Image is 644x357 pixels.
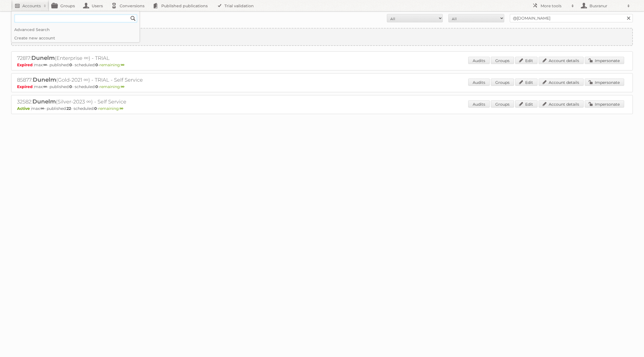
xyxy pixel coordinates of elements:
[17,98,213,105] h2: 32582: (Silver-2023 ∞) - Self Service
[17,76,213,84] h2: 85877: (Gold-2021 ∞) - TRIAL - Self Service
[69,84,72,89] strong: 0
[120,106,123,111] strong: ∞
[95,62,98,67] strong: 0
[468,79,490,86] a: Audits
[17,62,34,67] span: Expired
[11,25,139,34] a: Advanced Search
[515,100,538,108] a: Edit
[31,55,55,61] span: Dunelm
[585,100,624,108] a: Impersonate
[100,62,124,67] span: remaining:
[41,106,44,111] strong: ∞
[129,14,137,23] input: Search
[17,106,627,111] p: max: - published: - scheduled: -
[588,3,624,9] h2: Busranur
[515,57,538,64] a: Edit
[11,34,139,42] a: Create new account
[17,84,34,89] span: Expired
[17,84,627,89] p: max: - published: - scheduled: -
[100,84,124,89] span: remaining:
[12,29,632,45] a: Create new account
[95,84,98,89] strong: 0
[585,57,624,64] a: Impersonate
[98,106,123,111] span: remaining:
[539,100,584,108] a: Account details
[17,106,31,111] span: Active
[22,3,41,9] h2: Accounts
[491,57,514,64] a: Groups
[32,98,56,105] span: Dunelm
[94,106,97,111] strong: 0
[17,55,213,62] h2: 72817: (Enterprise ∞) - TRIAL
[585,79,624,86] a: Impersonate
[43,62,47,67] strong: ∞
[33,76,56,83] span: Dunelm
[43,84,47,89] strong: ∞
[541,3,569,9] h2: More tools
[69,62,72,67] strong: 0
[121,62,124,67] strong: ∞
[515,79,538,86] a: Edit
[539,57,584,64] a: Account details
[491,100,514,108] a: Groups
[468,100,490,108] a: Audits
[17,62,627,67] p: max: - published: - scheduled: -
[539,79,584,86] a: Account details
[67,106,71,111] strong: 22
[121,84,124,89] strong: ∞
[491,79,514,86] a: Groups
[468,57,490,64] a: Audits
